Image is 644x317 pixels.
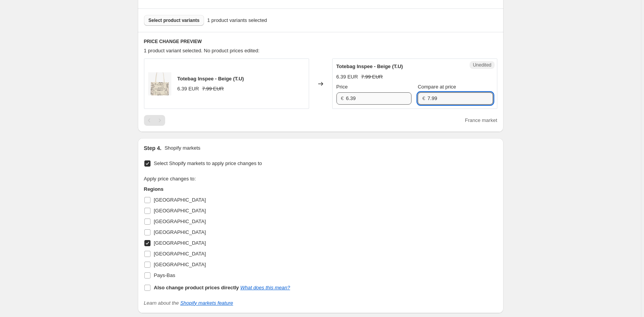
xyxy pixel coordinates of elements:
[418,84,456,90] span: Compare at price
[144,144,162,152] h2: Step 4.
[144,115,165,126] nav: Pagination
[164,144,200,152] p: Shopify markets
[422,95,425,101] span: €
[177,85,199,93] div: 6.39 EUR
[465,117,497,123] span: France market
[154,251,206,257] span: [GEOGRAPHIC_DATA]
[177,76,244,82] span: Totebag Inspee - Beige (T.U)
[144,185,290,193] h3: Regions
[154,219,206,224] span: [GEOGRAPHIC_DATA]
[154,262,206,267] span: [GEOGRAPHIC_DATA]
[207,17,267,24] span: 1 product variants selected
[473,62,491,68] span: Unedited
[154,285,239,290] b: Also change product prices directly
[144,176,196,182] span: Apply price changes to:
[202,85,224,93] strike: 7.99 EUR
[144,38,497,45] h6: PRICE CHANGE PREVIEW
[154,229,206,235] span: [GEOGRAPHIC_DATA]
[144,48,260,53] span: 1 product variant selected. No product prices edited:
[154,272,176,278] span: Pays-Bas
[240,285,290,290] a: What does this mean?
[154,160,262,166] span: Select Shopify markets to apply price changes to
[154,208,206,214] span: [GEOGRAPHIC_DATA]
[149,17,200,23] span: Select product variants
[336,63,403,69] span: Totebag Inspee - Beige (T.U)
[336,73,358,81] div: 6.39 EUR
[341,95,344,101] span: €
[336,84,348,90] span: Price
[180,300,233,306] a: Shopify markets feature
[154,240,206,246] span: [GEOGRAPHIC_DATA]
[144,300,233,306] i: Learn about the
[144,15,204,26] button: Select product variants
[361,73,383,81] strike: 7.99 EUR
[148,72,171,95] img: SAC-1-1_80x.jpg
[154,197,206,203] span: [GEOGRAPHIC_DATA]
